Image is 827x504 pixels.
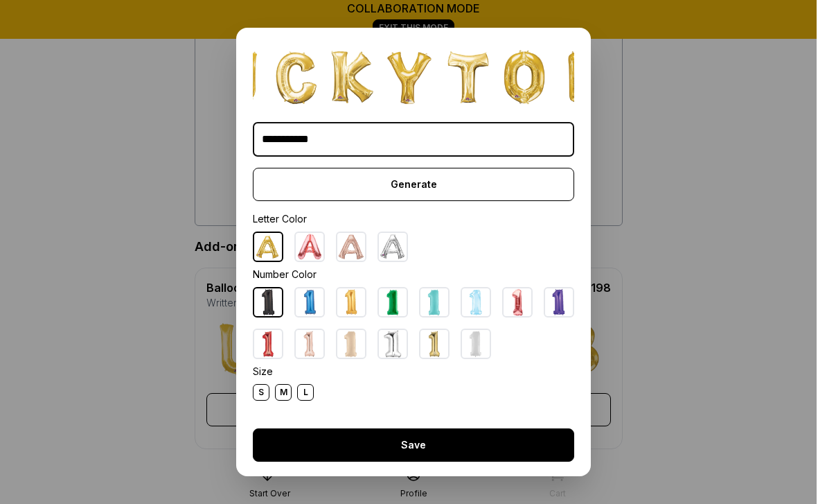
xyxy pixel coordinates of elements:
[253,365,574,379] div: Size
[253,384,269,401] div: S
[253,168,574,201] div: Generate
[275,384,292,401] div: M
[253,212,574,226] div: Letter Color
[297,384,314,401] div: L
[253,268,574,281] div: Number Color
[253,428,574,462] div: Save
